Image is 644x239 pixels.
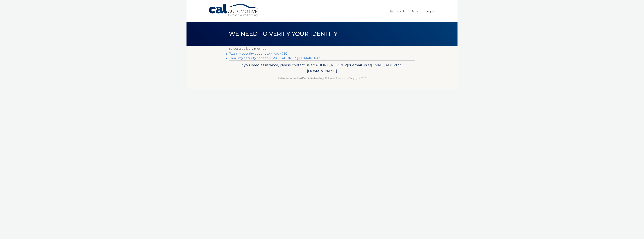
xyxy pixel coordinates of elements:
a: Logout [426,8,435,14]
p: Select a delivery method: [229,46,415,51]
a: Email my security code to [EMAIL_ADDRESS][DOMAIN_NAME] [229,56,325,60]
span: We need to verify your identity [229,30,337,37]
a: Dashboard [389,8,404,14]
p: - All Rights Reserved - Copyright 2025 [231,76,413,80]
a: FAQ's [412,8,418,14]
a: Text my security code to xxx-xxx-4730 [229,52,287,55]
strong: Cal Automotive Certified Auto Leasing [278,77,323,80]
a: Cal Automotive [209,4,259,17]
p: If you need assistance, please contact us at: or email us at [231,62,413,74]
span: [PHONE_NUMBER] [315,63,348,67]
